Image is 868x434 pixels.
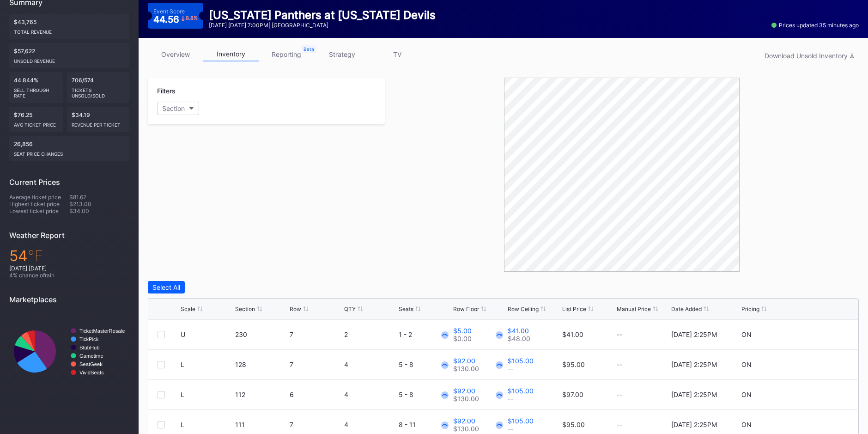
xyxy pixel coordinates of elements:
[235,330,287,338] div: 230
[235,361,287,368] div: 128
[209,8,436,22] div: [US_STATE] Panthers at [US_STATE] Devils
[67,107,130,132] div: $34.19
[153,15,198,24] div: 44.56
[9,136,129,161] div: 26,856
[508,357,534,365] div: $105.00
[69,194,129,201] div: $81.62
[671,330,717,338] div: [DATE] 2:25PM
[617,330,669,338] div: --
[79,361,103,367] text: SeatGeek
[453,306,479,312] div: Row Floor
[69,208,129,214] div: $34.00
[14,84,59,98] div: Sell Through Rate
[9,272,129,279] div: 4 % chance of rain
[399,330,451,338] div: 1 - 2
[9,177,129,187] div: Current Prices
[453,387,479,395] div: $92.00
[741,306,759,312] div: Pricing
[508,395,534,403] div: --
[290,361,342,368] div: 7
[290,391,342,398] div: 6
[453,335,472,342] div: $0.00
[9,72,63,103] div: 44.844%
[453,425,479,433] div: $130.00
[9,201,69,208] div: Highest ticket price
[148,47,203,61] a: overview
[453,417,479,425] div: $92.00
[28,247,43,265] span: ℉
[9,43,129,68] div: $57,622
[671,421,717,428] div: [DATE] 2:25PM
[453,327,472,335] div: $5.00
[14,118,59,128] div: Avg ticket price
[399,391,451,398] div: 5 - 8
[181,421,184,428] div: L
[181,391,184,398] div: L
[9,194,69,201] div: Average ticket price
[152,283,180,291] div: Select All
[617,306,651,312] div: Manual Price
[508,425,534,433] div: --
[181,306,195,312] div: Scale
[617,391,669,398] div: --
[157,87,376,95] div: Filters
[14,25,125,35] div: Total Revenue
[344,306,356,312] div: QTY
[9,107,63,132] div: $76.25
[453,365,479,373] div: $130.00
[617,421,669,428] div: --
[765,52,854,60] div: Download Unsold Inventory
[370,47,425,61] a: TV
[290,421,342,428] div: 7
[14,147,125,157] div: seat price changes
[508,417,534,425] div: $105.00
[186,16,198,21] div: 8.8 %
[235,421,287,428] div: 111
[314,47,370,61] a: strategy
[508,306,539,312] div: Row Ceiling
[671,361,717,368] div: [DATE] 2:25PM
[72,84,125,98] div: Tickets Unsold/Sold
[562,391,583,398] div: $97.00
[9,231,129,240] div: Weather Report
[148,281,185,293] button: Select All
[157,102,199,115] button: Section
[617,361,669,368] div: --
[508,327,530,335] div: $41.00
[69,201,129,208] div: $213.00
[9,208,69,214] div: Lowest ticket price
[235,306,255,312] div: Section
[562,306,586,312] div: List Price
[399,306,413,312] div: Seats
[72,118,125,128] div: Revenue per ticket
[562,361,585,368] div: $95.00
[771,22,859,29] div: Prices updated 35 minutes ago
[741,391,752,398] div: ON
[741,361,752,368] div: ON
[508,365,534,373] div: --
[760,49,859,62] button: Download Unsold Inventory
[79,345,100,350] text: StubHub
[290,330,342,338] div: 7
[79,336,99,342] text: TickPick
[453,395,479,403] div: $130.00
[67,72,130,103] div: 706/574
[209,22,436,29] div: [DATE] [DATE] 7:00PM | [GEOGRAPHIC_DATA]
[235,391,287,398] div: 112
[79,353,103,359] text: Gametime
[153,8,185,15] div: Event Score
[290,306,301,312] div: Row
[14,55,125,64] div: Unsold Revenue
[508,387,534,395] div: $105.00
[671,306,702,312] div: Date Added
[399,421,451,428] div: 8 - 11
[671,391,717,398] div: [DATE] 2:25PM
[79,328,125,334] text: TicketMasterResale
[562,421,585,428] div: $95.00
[9,265,129,272] div: [DATE] [DATE]
[9,295,129,304] div: Marketplaces
[259,47,314,61] a: reporting
[344,330,396,338] div: 2
[181,330,185,338] div: U
[741,330,752,338] div: ON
